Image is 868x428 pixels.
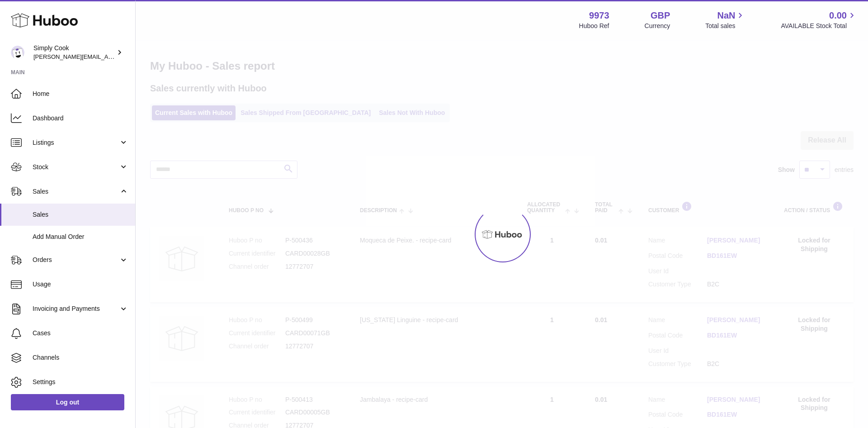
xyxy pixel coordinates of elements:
span: Dashboard [33,114,128,123]
strong: GBP [651,10,670,22]
strong: 9973 [589,10,609,22]
span: Cases [33,329,128,338]
div: Huboo Ref [579,22,609,30]
div: Currency [645,22,670,30]
span: Usage [33,280,128,289]
span: NaN [717,10,735,22]
span: Home [33,90,128,98]
span: Listings [33,138,119,147]
a: Log out [11,394,124,410]
span: Channels [33,353,128,362]
a: 0.00 AVAILABLE Stock Total [781,10,857,30]
span: Sales [33,187,119,196]
span: Invoicing and Payments [33,304,119,313]
span: Orders [33,256,119,264]
span: 0.00 [829,10,847,22]
span: Stock [33,163,119,171]
span: Add Manual Order [33,233,128,241]
span: AVAILABLE Stock Total [781,22,857,30]
span: [PERSON_NAME][EMAIL_ADDRESS][DOMAIN_NAME] [33,53,181,60]
div: Simply Cook [33,44,115,61]
a: NaN Total sales [705,10,745,30]
span: Total sales [705,22,745,30]
span: Sales [33,210,128,219]
img: emma@simplycook.com [11,46,24,59]
span: Settings [33,378,128,386]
